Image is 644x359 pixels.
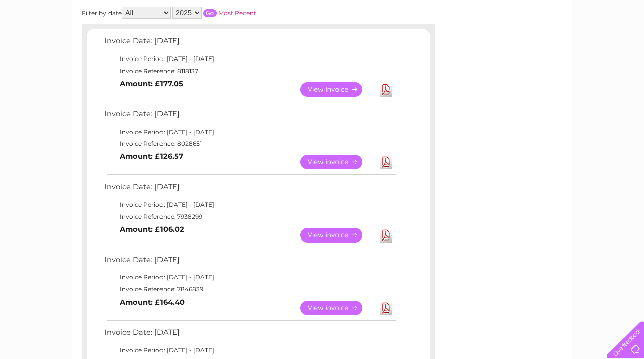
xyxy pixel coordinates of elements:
[102,107,397,126] td: Invoice Date: [DATE]
[82,7,347,19] div: Filter by date
[120,152,183,161] b: Amount: £126.57
[23,26,74,57] img: logo.png
[102,180,397,199] td: Invoice Date: [DATE]
[102,211,397,223] td: Invoice Reference: 7938299
[454,5,523,18] a: 0333 014 3131
[520,43,550,50] a: Telecoms
[102,326,397,344] td: Invoice Date: [DATE]
[102,126,397,138] td: Invoice Period: [DATE] - [DATE]
[380,82,392,97] a: Download
[102,53,397,65] td: Invoice Period: [DATE] - [DATE]
[102,65,397,77] td: Invoice Reference: 8118137
[218,9,256,17] a: Most Recent
[556,43,571,50] a: Blog
[102,138,397,150] td: Invoice Reference: 8028651
[120,79,183,88] b: Amount: £177.05
[300,82,374,97] a: View
[102,283,397,295] td: Invoice Reference: 7846839
[466,43,486,50] a: Water
[84,6,561,49] div: Clear Business is a trading name of Verastar Limited (registered in [GEOGRAPHIC_DATA] No. 3667643...
[492,43,514,50] a: Energy
[102,253,397,272] td: Invoice Date: [DATE]
[120,297,185,307] b: Amount: £164.40
[120,225,184,234] b: Amount: £106.02
[577,43,602,50] a: Contact
[300,155,374,169] a: View
[380,301,392,315] a: Download
[380,155,392,169] a: Download
[300,228,374,243] a: View
[102,271,397,283] td: Invoice Period: [DATE] - [DATE]
[102,199,397,211] td: Invoice Period: [DATE] - [DATE]
[611,43,634,50] a: Log out
[102,344,397,356] td: Invoice Period: [DATE] - [DATE]
[380,228,392,243] a: Download
[102,34,397,53] td: Invoice Date: [DATE]
[300,301,374,315] a: View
